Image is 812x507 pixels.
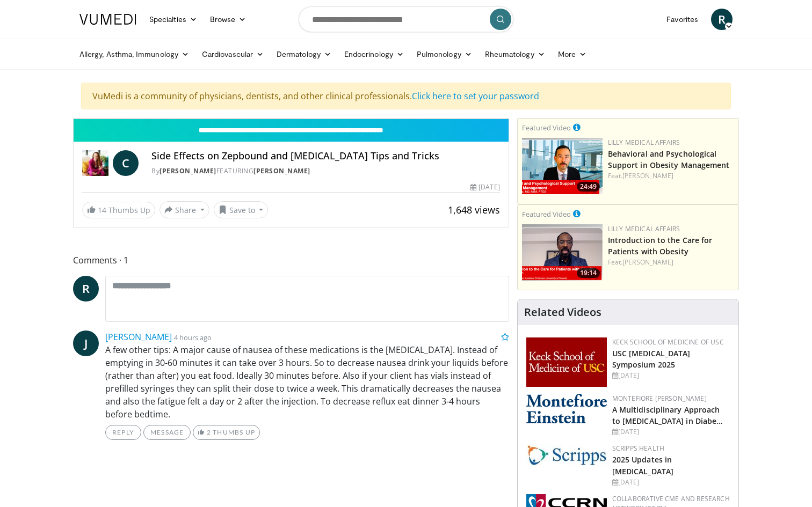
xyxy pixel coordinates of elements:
img: c9f2b0b7-b02a-4276-a72a-b0cbb4230bc1.jpg.150x105_q85_autocrop_double_scale_upscale_version-0.2.jpg [526,444,607,466]
small: 4 hours ago [174,333,212,342]
div: By FEATURING [151,166,499,176]
a: Pulmonology [410,43,479,65]
a: Lilly Medical Affairs [608,138,680,147]
a: R [73,276,99,302]
a: Favorites [660,9,705,30]
h4: Related Videos [524,306,601,319]
a: 2 Thumbs Up [193,425,260,440]
button: Save to [214,201,269,218]
a: 19:14 [522,224,603,281]
h4: Side Effects on Zepbound and [MEDICAL_DATA] Tips and Tricks [151,150,499,162]
a: Specialties [143,9,204,30]
div: [DATE] [612,427,730,437]
a: R [711,9,733,30]
a: Behavioral and Psychological Support in Obesity Management [608,149,730,170]
a: Montefiore [PERSON_NAME] [612,394,707,403]
a: A Multidisciplinary Approach to [MEDICAL_DATA] in Diabe… [612,405,723,426]
a: Reply [105,425,141,440]
div: [DATE] [612,477,730,487]
div: VuMedi is a community of physicians, dentists, and other clinical professionals. [81,83,731,109]
a: Dermatology [270,43,338,65]
a: C [113,150,139,176]
input: Search topics, interventions [299,6,513,32]
a: Keck School of Medicine of USC [612,337,724,347]
span: 14 [98,205,106,215]
a: 2025 Updates in [MEDICAL_DATA] [612,454,673,476]
a: [PERSON_NAME] [160,166,216,175]
a: Introduction to the Care for Patients with Obesity [608,235,713,256]
a: [PERSON_NAME] [622,171,673,180]
a: Allergy, Asthma, Immunology [73,43,195,65]
a: [PERSON_NAME] [105,331,172,343]
a: 14 Thumbs Up [82,202,155,218]
video-js: Video Player [74,119,509,119]
small: Featured Video [522,209,571,219]
div: [DATE] [612,371,730,380]
small: Featured Video [522,123,571,133]
img: 7b941f1f-d101-407a-8bfa-07bd47db01ba.png.150x105_q85_autocrop_double_scale_upscale_version-0.2.jpg [526,337,607,387]
span: 2 [207,428,211,436]
a: Scripps Health [612,444,664,453]
a: J [73,330,99,356]
div: Feat. [608,171,734,181]
img: ba3304f6-7838-4e41-9c0f-2e31ebde6754.png.150x105_q85_crop-smart_upscale.png [522,138,603,194]
a: Browse [204,9,253,30]
img: VuMedi Logo [79,14,136,25]
a: More [552,43,593,65]
span: 24:49 [577,182,600,192]
div: [DATE] [470,182,499,192]
a: 24:49 [522,138,603,194]
img: b0142b4c-93a1-4b58-8f91-5265c282693c.png.150x105_q85_autocrop_double_scale_upscale_version-0.2.png [526,394,607,423]
p: A few other tips: A major cause of nausea of these medications is the [MEDICAL_DATA]. Instead of ... [105,343,509,421]
div: Feat. [608,258,734,267]
a: Cardiovascular [195,43,270,65]
a: Click here to set your password [412,90,539,102]
span: 1,648 views [448,203,500,216]
button: Share [160,201,209,218]
a: Lilly Medical Affairs [608,224,680,233]
a: USC [MEDICAL_DATA] Symposium 2025 [612,348,691,370]
a: Rheumatology [479,43,552,65]
a: [PERSON_NAME] [622,258,673,267]
a: Message [143,425,191,440]
span: 19:14 [577,268,600,278]
img: Dr. Carolynn Francavilla [82,150,108,176]
span: Comments 1 [73,253,509,267]
a: Endocrinology [338,43,410,65]
a: [PERSON_NAME] [253,166,310,175]
img: acc2e291-ced4-4dd5-b17b-d06994da28f3.png.150x105_q85_crop-smart_upscale.png [522,224,603,281]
